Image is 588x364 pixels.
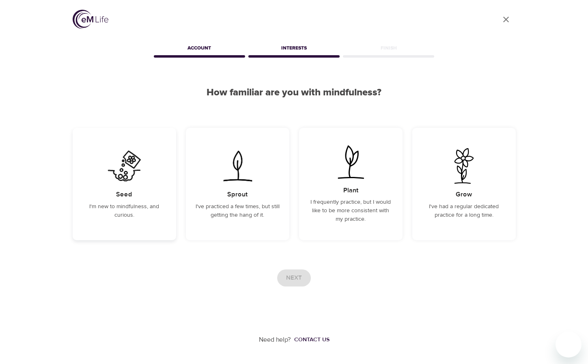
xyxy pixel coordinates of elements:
[186,128,289,240] div: I've practiced a few times, but still getting the hang of it.SproutI've practiced a few times, bu...
[309,198,393,224] p: I frequently practice, but I would like to be more consistent with my practice.
[291,336,330,344] a: Contact us
[73,10,108,29] img: logo
[73,128,176,240] div: I'm new to mindfulness, and curious.SeedI'm new to mindfulness, and curious.
[73,87,516,99] h2: How familiar are you with mindfulness?
[116,190,132,199] h5: Seed
[422,202,506,220] p: I've had a regular dedicated practice for a long time.
[217,148,258,184] img: I've practiced a few times, but still getting the hang of it.
[259,335,291,345] p: Need help?
[104,148,145,184] img: I'm new to mindfulness, and curious.
[412,128,516,240] div: I've had a regular dedicated practice for a long time.GrowI've had a regular dedicated practice f...
[330,144,371,180] img: I frequently practice, but I would like to be more consistent with my practice.
[82,202,166,220] p: I'm new to mindfulness, and curious.
[299,128,403,240] div: I frequently practice, but I would like to be more consistent with my practice.PlantI frequently ...
[294,336,330,344] div: Contact us
[496,10,516,29] a: close
[556,332,582,358] iframe: Button to launch messaging window
[227,190,248,199] h5: Sprout
[444,148,485,184] img: I've had a regular dedicated practice for a long time.
[343,186,358,195] h5: Plant
[456,190,472,199] h5: Grow
[196,202,280,220] p: I've practiced a few times, but still getting the hang of it.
